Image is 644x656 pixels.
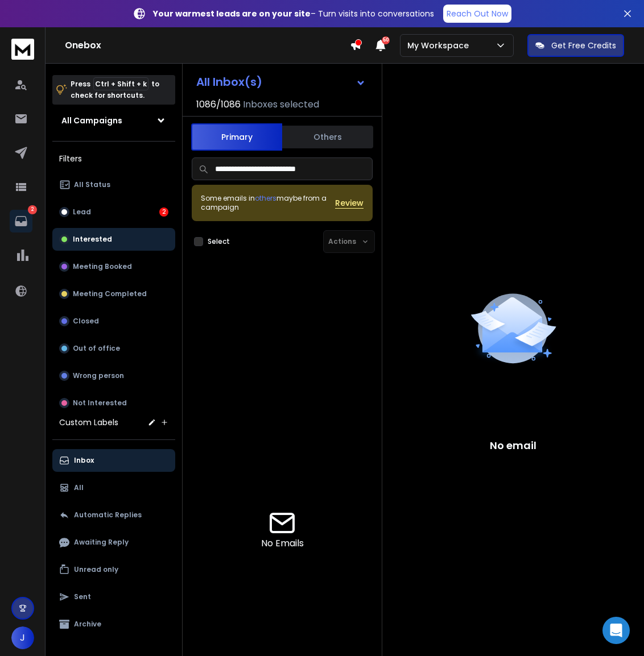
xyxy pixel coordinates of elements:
[52,392,175,414] button: Not Interested
[52,151,175,167] h3: Filters
[11,626,34,649] button: J
[74,565,118,574] p: Unread only
[52,201,175,223] button: Lead2
[73,398,127,408] p: Not Interested
[407,40,473,51] p: My Workspace
[74,483,84,492] p: All
[551,40,616,51] p: Get Free Credits
[602,617,630,644] div: Open Intercom Messenger
[74,510,142,520] p: Automatic Replies
[71,78,159,101] p: Press to check for shortcuts.
[74,456,94,465] p: Inbox
[65,39,350,52] h1: Onebox
[73,235,112,244] p: Interested
[52,173,175,196] button: All Status
[52,558,175,581] button: Unread only
[447,8,508,19] p: Reach Out Now
[52,310,175,333] button: Closed
[490,438,536,454] p: No email
[527,34,624,57] button: Get Free Credits
[255,193,276,203] span: others
[261,537,304,550] p: No Emails
[61,115,122,126] h1: All Campaigns
[208,237,230,246] label: Select
[52,476,175,499] button: All
[73,262,132,271] p: Meeting Booked
[73,317,99,326] p: Closed
[52,283,175,305] button: Meeting Completed
[11,39,34,60] img: logo
[74,592,91,601] p: Sent
[52,109,175,132] button: All Campaigns
[74,180,110,189] p: All Status
[73,371,124,380] p: Wrong person
[73,207,91,217] p: Lead
[93,77,148,90] span: Ctrl + Shift + k
[59,417,118,428] h3: Custom Labels
[335,197,364,209] button: Review
[74,538,129,547] p: Awaiting Reply
[191,123,282,151] button: Primary
[73,344,120,353] p: Out of office
[153,8,434,19] p: – Turn visits into conversations
[52,228,175,251] button: Interested
[52,449,175,472] button: Inbox
[153,8,311,19] strong: Your warmest leads are on your site
[52,364,175,387] button: Wrong person
[201,194,335,212] div: Some emails in maybe from a campaign
[187,70,375,93] button: All Inbox(s)
[52,531,175,554] button: Awaiting Reply
[28,205,37,214] p: 2
[73,289,147,298] p: Meeting Completed
[282,124,373,150] button: Others
[52,337,175,360] button: Out of office
[10,210,32,232] a: 2
[196,76,262,88] h1: All Inbox(s)
[52,255,175,278] button: Meeting Booked
[159,207,168,217] div: 2
[52,586,175,608] button: Sent
[196,98,241,111] span: 1086 / 1086
[243,98,319,111] h3: Inboxes selected
[52,504,175,526] button: Automatic Replies
[382,36,390,44] span: 50
[74,620,101,629] p: Archive
[52,613,175,636] button: Archive
[443,5,511,23] a: Reach Out Now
